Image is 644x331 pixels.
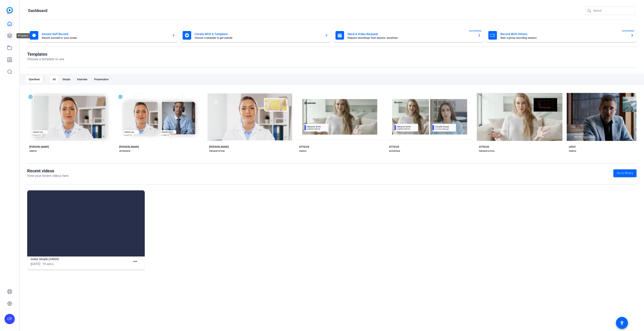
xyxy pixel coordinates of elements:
[299,149,307,153] div: SIMPLE
[27,28,178,42] button: Instant Self RecordRecord yourself or your screen
[27,168,69,173] h1: Recent videos
[209,145,229,149] div: [PERSON_NAME]
[389,145,399,149] div: ATTICUS
[617,171,633,175] span: Go to library
[389,149,400,153] div: INTERVIEW
[333,28,484,42] button: Send A Video RequestRequest recordings from anyone, anywhereENTERPRISE
[31,262,40,266] span: [DATE]
[479,149,494,153] div: PRESENTATION
[593,8,632,13] input: Search
[50,76,58,83] div: All
[26,76,42,83] div: OpenReel
[27,52,64,57] h1: Templates
[29,149,37,153] div: SIMPLE
[119,149,130,153] div: INTERVIEW
[42,262,54,266] span: 19 secs
[622,29,634,33] span: ENTERPRISE
[569,145,575,149] div: LEEVI
[29,145,49,149] div: [PERSON_NAME]
[28,8,47,13] h1: Dashboard
[569,149,576,153] div: SIMPLE
[42,37,168,39] mat-card-subtitle: Record yourself or your screen
[4,314,15,324] div: CP
[27,190,145,256] img: Anker Simple (34809)
[92,76,111,83] div: Presentation
[195,31,321,37] mat-card-title: Create With A Template
[479,145,489,149] div: ATTICUS
[133,259,138,264] mat-icon: more_horiz
[75,76,90,83] div: Interview
[486,28,637,42] button: Record With OthersStart a group recording sessionENTERPRISE
[619,320,625,325] mat-icon: accessibility
[119,145,139,149] div: [PERSON_NAME]
[31,256,131,262] h1: Anker Simple (34809)
[195,37,321,39] mat-card-subtitle: Choose a template to get started
[60,76,73,83] div: Simple
[27,173,69,178] p: View your recent videos here
[6,7,13,13] img: blue-gradient.svg
[500,37,627,39] mat-card-subtitle: Start a group recording session
[16,33,30,38] div: Projects
[27,57,64,62] p: Choose a template to use
[469,29,482,33] span: ENTERPRISE
[42,31,168,37] mat-card-title: Instant Self Record
[180,28,331,42] button: Create With A TemplateChoose a template to get started
[347,37,474,39] mat-card-subtitle: Request recordings from anyone, anywhere
[347,31,474,37] mat-card-title: Send A Video Request
[209,149,225,153] div: PRESENTATION
[500,31,627,37] mat-card-title: Record With Others
[299,145,309,149] div: ATTICUS
[613,169,637,177] a: Go to library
